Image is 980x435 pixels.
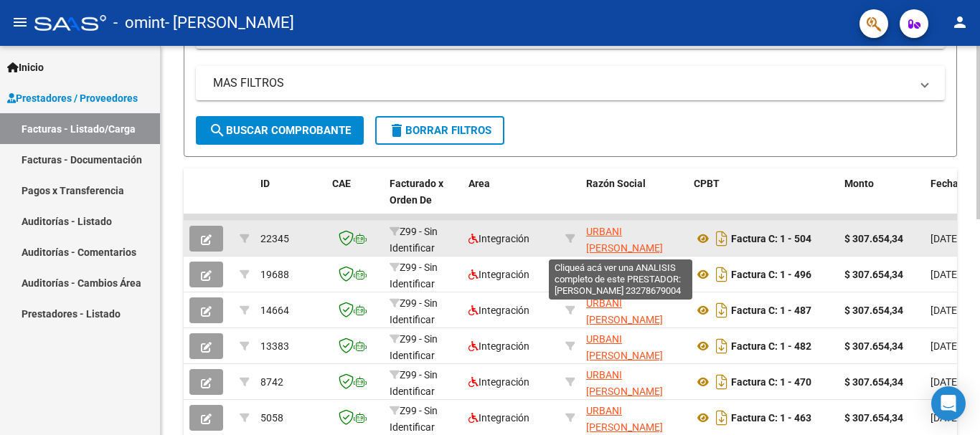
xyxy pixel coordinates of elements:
div: 23278679004 [586,331,682,361]
span: [DATE] [930,233,960,244]
span: [DATE] [930,376,960,388]
span: 8742 [260,376,283,388]
span: Borrar Filtros [388,124,491,137]
span: 13383 [260,340,289,352]
datatable-header-cell: Razón Social [580,168,688,231]
strong: Factura C: 1 - 487 [731,305,811,316]
span: 5058 [260,412,283,424]
datatable-header-cell: Monto [839,168,925,231]
span: Integración [468,376,529,388]
i: Descargar documento [712,263,731,286]
span: [DATE] [930,269,960,280]
span: - [PERSON_NAME] [165,7,294,39]
span: Area [468,178,490,189]
span: CAE [332,178,351,189]
mat-icon: menu [11,14,29,31]
strong: Factura C: 1 - 496 [731,269,811,280]
i: Descargar documento [712,371,731,393]
span: Z99 - Sin Identificar [390,369,438,397]
span: Integración [468,233,529,244]
span: Integración [468,412,529,424]
strong: $ 307.654,34 [844,233,903,244]
datatable-header-cell: Facturado x Orden De [384,168,463,231]
span: Z99 - Sin Identificar [390,333,438,361]
strong: $ 307.654,34 [844,305,903,316]
span: Z99 - Sin Identificar [390,262,438,290]
span: 22345 [260,233,289,244]
div: Open Intercom Messenger [931,386,966,421]
strong: $ 307.654,34 [844,269,903,280]
strong: Factura C: 1 - 463 [731,412,811,424]
span: URBANI [PERSON_NAME] [586,226,663,254]
i: Descargar documento [712,335,731,358]
mat-panel-title: MAS FILTROS [213,75,910,91]
span: - omint [113,7,165,39]
span: [DATE] [930,305,960,316]
span: URBANI [PERSON_NAME] [586,333,663,361]
span: Z99 - Sin Identificar [390,297,438,325]
button: Borrar Filtros [375,116,504,145]
div: 23278679004 [586,259,682,290]
span: URBANI [PERSON_NAME] [586,297,663,325]
div: 23278679004 [586,367,682,397]
datatable-header-cell: CAE [326,168,384,231]
datatable-header-cell: Area [463,168,560,231]
div: 23278679004 [586,295,682,325]
strong: $ 307.654,34 [844,340,903,352]
span: Inicio [7,59,44,75]
span: [DATE] [930,340,960,352]
i: Descargar documento [712,406,731,429]
span: Integración [468,269,529,280]
span: CPBT [694,178,720,189]
span: URBANI [PERSON_NAME] [586,369,663,397]
span: Prestadores / Proveedores [7,90,138,106]
mat-icon: delete [388,122,405,139]
span: Z99 - Sin Identificar [390,226,438,254]
span: Facturado x Orden De [390,178,443,206]
i: Descargar documento [712,299,731,322]
mat-icon: person [951,14,969,31]
span: Razón Social [586,178,646,189]
div: 23278679004 [586,224,682,254]
span: Monto [844,178,874,189]
span: 14664 [260,305,289,316]
span: URBANI [PERSON_NAME] [586,405,663,433]
i: Descargar documento [712,227,731,250]
mat-expansion-panel-header: MAS FILTROS [196,66,945,100]
datatable-header-cell: ID [255,168,326,231]
span: [DATE] [930,412,960,424]
mat-icon: search [209,122,226,139]
span: Integración [468,340,529,352]
span: Integración [468,305,529,316]
span: 19688 [260,269,289,280]
span: Z99 - Sin Identificar [390,405,438,433]
button: Buscar Comprobante [196,116,364,145]
strong: Factura C: 1 - 470 [731,376,811,388]
span: ID [260,178,270,189]
strong: $ 307.654,34 [844,412,903,424]
span: URBANI [PERSON_NAME] [586,262,663,290]
span: Buscar Comprobante [209,124,351,137]
datatable-header-cell: CPBT [688,168,839,231]
strong: Factura C: 1 - 482 [731,340,811,352]
div: 23278679004 [586,403,682,433]
strong: $ 307.654,34 [844,376,903,388]
strong: Factura C: 1 - 504 [731,233,811,244]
